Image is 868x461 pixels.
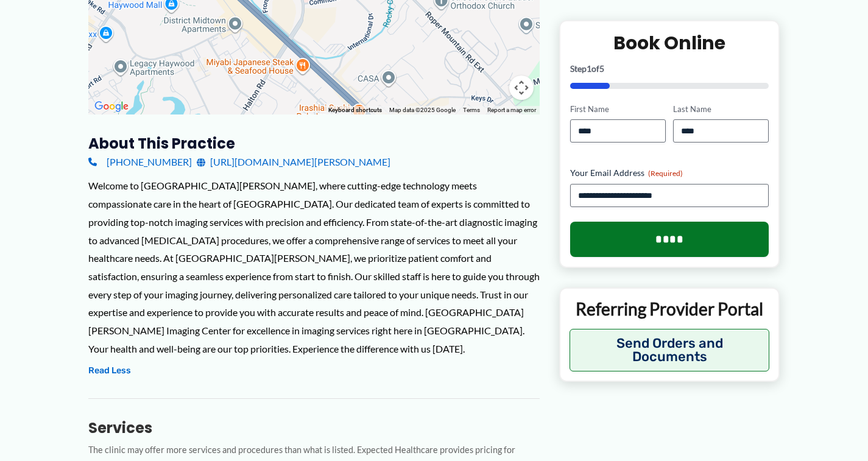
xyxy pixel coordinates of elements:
[673,103,769,114] label: Last Name
[463,107,480,113] a: Terms (opens in new tab)
[570,298,770,320] p: Referring Provider Portal
[509,76,534,100] button: Map camera controls
[570,30,769,54] h2: Book Online
[88,364,131,378] button: Read Less
[91,99,132,114] a: Open this area in Google Maps (opens a new window)
[389,107,456,113] span: Map data ©2025 Google
[570,329,770,371] button: Send Orders and Documents
[570,103,666,114] label: First Name
[91,99,132,114] img: Google
[599,63,604,73] span: 5
[570,167,769,179] label: Your Email Address
[88,153,192,171] a: [PHONE_NUMBER]
[328,106,382,114] button: Keyboard shortcuts
[88,177,540,357] div: Welcome to [GEOGRAPHIC_DATA][PERSON_NAME], where cutting-edge technology meets compassionate care...
[487,107,536,113] a: Report a map error
[88,418,540,437] h3: Services
[570,64,769,72] p: Step of
[587,63,591,73] span: 1
[648,169,683,178] span: (Required)
[197,153,390,171] a: [URL][DOMAIN_NAME][PERSON_NAME]
[88,134,540,153] h3: About this practice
